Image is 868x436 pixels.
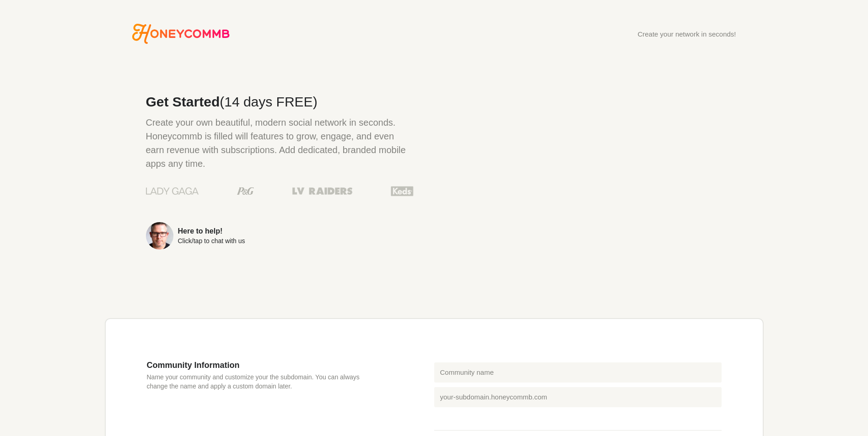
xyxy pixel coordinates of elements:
[637,31,736,37] div: Create your network in seconds!
[146,116,414,170] p: Create your own beautiful, modern social network in seconds. Honeycommb is filled will features t...
[146,222,173,250] img: Sean
[147,360,379,370] h3: Community Information
[178,238,245,244] div: Click/tap to chat with us
[832,400,854,422] iframe: Intercom live chat
[178,228,245,235] div: Here to help!
[132,24,230,44] svg: Honeycommb
[147,372,379,391] p: Name your community and customize your the subdomain. You can always change the name and apply a ...
[146,184,199,198] img: Lady Gaga
[391,185,414,197] img: Keds
[434,362,722,383] input: Community name
[146,95,414,109] h2: Get Started
[132,24,230,44] a: Go to Honeycommb homepage
[220,94,317,109] span: (14 days FREE)
[146,222,414,250] a: Here to help!Click/tap to chat with us
[292,187,352,195] img: Las Vegas Raiders
[434,387,722,407] input: your-subdomain.honeycommb.com
[237,187,254,195] img: Procter & Gamble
